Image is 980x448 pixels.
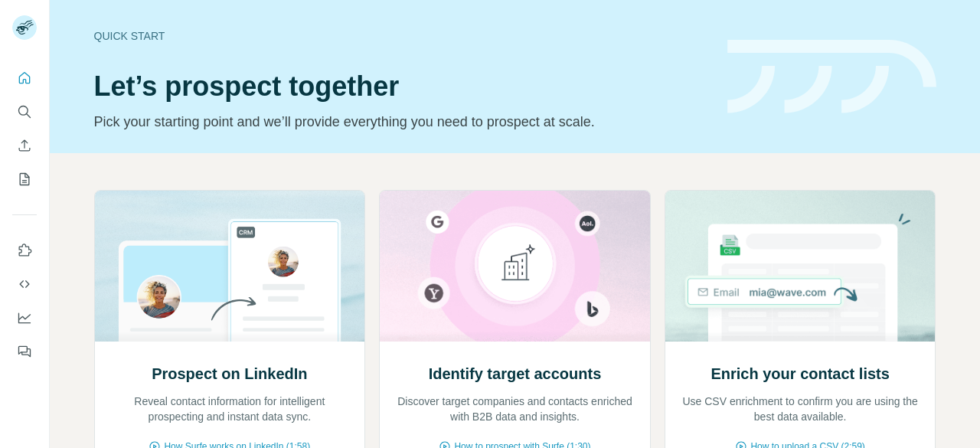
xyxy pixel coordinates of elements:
[12,64,37,92] button: Quick start
[12,132,37,159] button: Enrich CSV
[429,363,602,384] h2: Identify target accounts
[94,71,709,102] h1: Let’s prospect together
[94,191,366,342] img: Prospect on LinkedIn
[12,165,37,193] button: My lists
[395,394,635,424] p: Discover target companies and contacts enriched with B2B data and insights.
[710,363,889,384] h2: Enrich your contact lists
[665,191,936,342] img: Enrich your contact lists
[12,270,37,298] button: Use Surfe API
[152,363,307,384] h2: Prospect on LinkedIn
[12,237,37,264] button: Use Surfe on LinkedIn
[94,111,709,132] p: Pick your starting point and we’ll provide everything you need to prospect at scale.
[727,40,936,114] img: banner
[379,191,651,342] img: Identify target accounts
[12,98,37,126] button: Search
[12,338,37,365] button: Feedback
[94,28,709,44] div: Quick start
[110,394,350,424] p: Reveal contact information for intelligent prospecting and instant data sync.
[12,304,37,332] button: Dashboard
[681,394,920,424] p: Use CSV enrichment to confirm you are using the best data available.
